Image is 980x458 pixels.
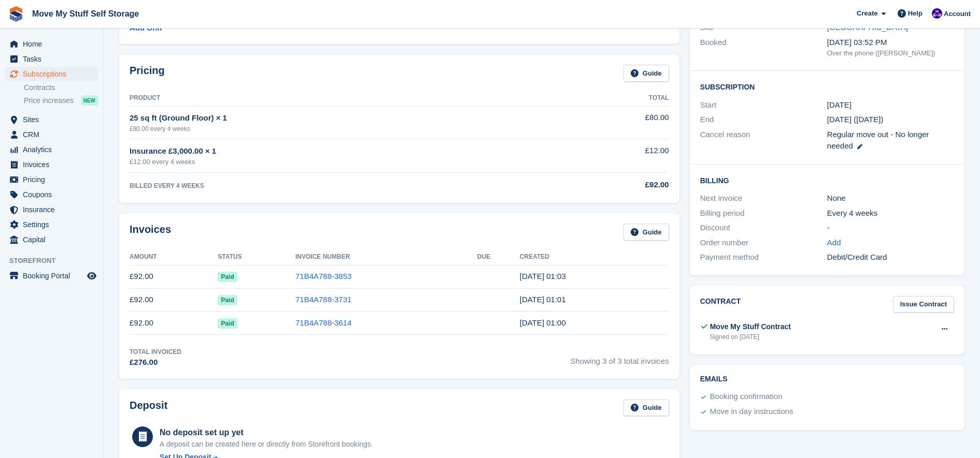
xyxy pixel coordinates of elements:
[160,426,373,439] div: No deposit set up yet
[5,127,98,142] a: menu
[520,318,566,327] time: 2025-06-28 00:00:49 UTC
[130,347,181,357] div: Total Invoiced
[5,202,98,217] a: menu
[908,8,922,19] span: Help
[827,99,851,111] time: 2025-06-28 00:00:00 UTC
[700,208,827,219] div: Billing period
[23,232,85,247] span: Capital
[700,296,741,313] h2: Contract
[5,67,98,81] a: menu
[700,375,954,383] h2: Emails
[130,22,162,34] a: Add Unit
[563,90,669,107] th: Total
[295,272,351,280] a: 71B4A788-3853
[23,67,85,81] span: Subscriptions
[700,252,827,263] div: Payment method
[700,99,827,111] div: Start
[24,95,98,106] a: Price increases NEW
[700,129,827,152] div: Cancel reason
[295,295,351,304] a: 71B4A788-3731
[700,193,827,204] div: Next invoice
[827,252,954,263] div: Debit/Credit Card
[710,321,791,332] div: Move My Stuff Contract
[827,48,954,58] div: Over the phone ([PERSON_NAME])
[827,208,954,219] div: Every 4 weeks
[827,115,884,124] span: [DATE] ([DATE])
[700,37,827,58] div: Booked
[23,217,85,232] span: Settings
[23,52,85,66] span: Tasks
[130,90,563,107] th: Product
[295,249,477,265] th: Invoice Number
[5,157,98,172] a: menu
[23,142,85,157] span: Analytics
[827,37,954,49] div: [DATE] 03:52 PM
[130,249,218,265] th: Amount
[5,269,98,283] a: menu
[827,222,954,234] div: -
[623,224,669,241] a: Guide
[23,37,85,51] span: Home
[130,124,563,134] div: £80.00 every 4 weeks
[827,193,954,204] div: None
[5,217,98,232] a: menu
[130,288,218,312] td: £92.00
[23,187,85,202] span: Coupons
[5,142,98,157] a: menu
[857,8,877,19] span: Create
[130,145,563,157] div: Insurance £3,000.00 × 1
[700,222,827,234] div: Discount
[218,249,295,265] th: Status
[710,406,793,418] div: Move in day instructions
[700,114,827,126] div: End
[160,439,373,450] p: A deposit can be created here or directly from Storefront bookings.
[218,318,237,329] span: Paid
[130,157,563,167] div: £12.00 every 4 weeks
[5,172,98,187] a: menu
[23,112,85,127] span: Sites
[9,256,103,266] span: Storefront
[5,37,98,51] a: menu
[86,270,98,282] a: Preview store
[130,112,563,124] div: 25 sq ft (Ground Floor) × 1
[827,130,929,151] span: Regular move out - No longer needed
[8,6,24,22] img: stora-icon-8386f47178a22dfd0bd8f6a31ec36ba5ce8667c1dd55bd0f319d3a0aa187defe.svg
[710,332,791,342] div: Signed on [DATE]
[563,106,669,139] td: £80.00
[563,139,669,173] td: £12.00
[700,237,827,249] div: Order number
[520,249,669,265] th: Created
[477,249,520,265] th: Due
[944,9,971,19] span: Account
[130,400,167,417] h2: Deposit
[932,8,942,19] img: Jade Whetnall
[623,400,669,417] a: Guide
[130,312,218,335] td: £92.00
[81,95,98,106] div: NEW
[23,172,85,187] span: Pricing
[5,232,98,247] a: menu
[218,272,237,282] span: Paid
[710,391,783,403] div: Booking confirmation
[563,179,669,191] div: £92.00
[130,265,218,288] td: £92.00
[520,295,566,304] time: 2025-07-26 00:01:31 UTC
[827,237,841,249] a: Add
[893,296,954,313] a: Issue Contract
[700,175,954,185] h2: Billing
[218,295,237,305] span: Paid
[130,224,171,241] h2: Invoices
[23,269,85,283] span: Booking Portal
[130,357,181,368] div: £276.00
[130,65,165,82] h2: Pricing
[23,202,85,217] span: Insurance
[571,347,669,368] span: Showing 3 of 3 total invoices
[23,127,85,142] span: CRM
[5,112,98,127] a: menu
[24,96,74,106] span: Price increases
[623,65,669,82] a: Guide
[700,81,954,92] h2: Subscription
[520,272,566,280] time: 2025-08-23 00:03:39 UTC
[130,181,563,190] div: BILLED EVERY 4 WEEKS
[23,157,85,172] span: Invoices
